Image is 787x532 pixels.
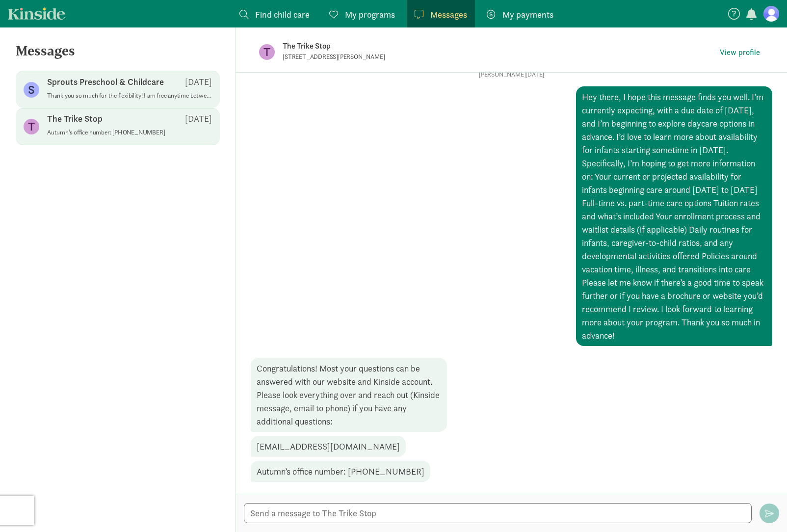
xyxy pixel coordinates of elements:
div: Autumn’s office number: [PHONE_NUMBER] [251,461,430,482]
p: The Trike Stop [283,39,592,53]
p: [STREET_ADDRESS][PERSON_NAME] [283,53,523,61]
p: [DATE] [185,113,212,125]
a: View profile [716,45,764,59]
p: Sprouts Preschool & Childcare [47,76,164,88]
span: My payments [502,8,553,21]
button: View profile [716,46,764,59]
figure: T [24,119,39,134]
p: Autumn’s office number: [PHONE_NUMBER] [47,129,212,136]
div: Hey there, I hope this message finds you well. I’m currently expecting, with a due date of [DATE]... [576,86,772,346]
p: [PERSON_NAME][DATE] [251,71,772,79]
p: Thank you so much for the flexibility! I am free anytime between 1:30 - 4:30pm if that works for ... [47,92,212,100]
p: The Trike Stop [47,113,103,125]
a: Kinside [8,7,65,20]
div: Congratulations! Most your questions can be answered with our website and Kinside account. Please... [251,358,447,432]
div: [EMAIL_ADDRESS][DOMAIN_NAME] [251,436,406,457]
p: [DATE] [185,76,212,88]
span: My programs [345,8,395,21]
span: View profile [720,47,760,58]
figure: T [259,44,275,60]
span: Find child care [255,8,310,21]
figure: S [24,82,39,98]
span: Messages [430,8,467,21]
